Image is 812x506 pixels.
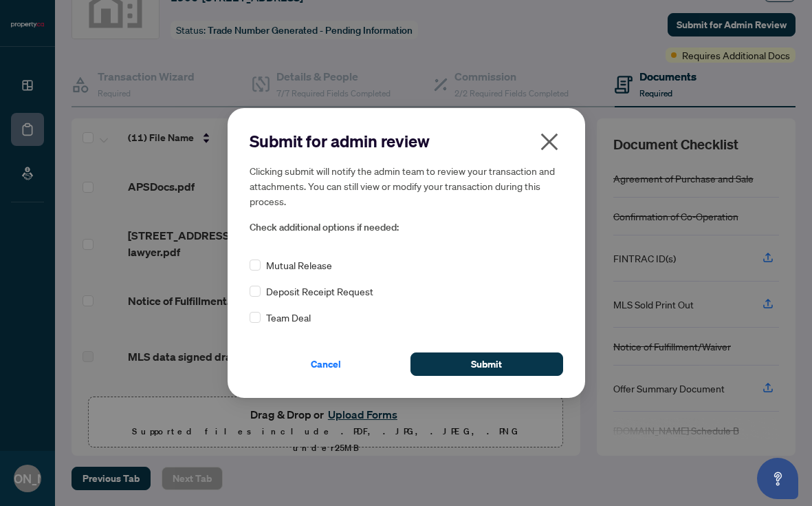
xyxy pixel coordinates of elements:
[250,130,563,152] h2: Submit for admin review
[311,353,341,375] span: Cancel
[250,352,402,376] button: Cancel
[266,257,332,273] span: Mutual Release
[266,310,311,325] span: Team Deal
[266,284,373,299] span: Deposit Receipt Request
[757,458,798,499] button: Open asap
[250,220,563,235] span: Check additional options if needed:
[250,163,563,209] h5: Clicking submit will notify the admin team to review your transaction and attachments. You can st...
[538,131,560,153] span: close
[410,352,563,376] button: Submit
[471,353,502,375] span: Submit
